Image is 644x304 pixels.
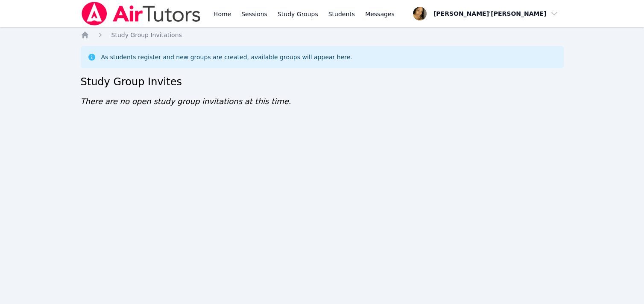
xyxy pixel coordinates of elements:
[111,31,182,39] a: Study Group Invitations
[81,31,564,39] nav: Breadcrumb
[81,2,202,26] img: Air Tutors
[81,97,291,106] span: There are no open study group invitations at this time.
[111,32,182,38] span: Study Group Invitations
[101,53,352,61] div: As students register and new groups are created, available groups will appear here.
[365,10,395,18] span: Messages
[81,75,564,89] h2: Study Group Invites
